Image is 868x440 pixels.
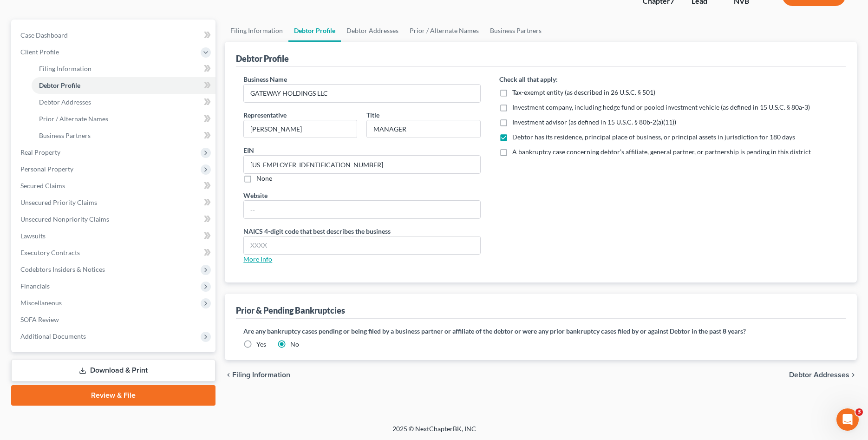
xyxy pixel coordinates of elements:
[836,408,859,431] iframe: Intercom live chat
[11,385,215,406] a: Review & File
[512,118,676,126] span: Investment advisor (as defined in 15 U.S.C. § 80b-2(a)(11))
[13,211,215,228] a: Unsecured Nonpriority Claims
[243,74,287,84] label: Business Name
[32,127,215,144] a: Business Partners
[243,226,391,236] label: NAICS 4-digit code that best describes the business
[20,148,60,156] span: Real Property
[20,198,97,206] span: Unsecured Priority Claims
[20,48,59,56] span: Client Profile
[512,148,811,156] span: A bankruptcy case concerning debtor’s affiliate, general partner, or partnership is pending in th...
[244,156,480,173] input: --
[256,340,266,349] label: Yes
[290,340,299,349] label: No
[243,110,287,120] label: Representative
[367,120,480,138] input: Enter title...
[244,201,480,218] input: --
[244,236,480,254] input: XXXX
[243,255,272,263] a: More Info
[32,60,215,77] a: Filing Information
[341,20,404,42] a: Debtor Addresses
[20,165,73,173] span: Personal Property
[20,282,50,290] span: Financials
[39,115,108,123] span: Prior / Alternate Names
[236,53,289,64] div: Debtor Profile
[288,20,341,42] a: Debtor Profile
[512,133,795,141] span: Debtor has its residence, principal place of business, or principal assets in jurisdiction for 18...
[13,311,215,328] a: SOFA Review
[32,111,215,127] a: Prior / Alternate Names
[13,194,215,211] a: Unsecured Priority Claims
[20,299,62,307] span: Miscellaneous
[13,27,215,44] a: Case Dashboard
[236,305,345,316] div: Prior & Pending Bankruptcies
[244,120,357,138] input: Enter representative...
[849,371,857,379] i: chevron_right
[366,110,379,120] label: Title
[244,85,480,102] input: Enter name...
[512,88,655,96] span: Tax-exempt entity (as described in 26 U.S.C. § 501)
[243,190,268,200] label: Website
[13,228,215,244] a: Lawsuits
[20,265,105,273] span: Codebtors Insiders & Notices
[404,20,484,42] a: Prior / Alternate Names
[225,371,290,379] button: chevron_left Filing Information
[13,177,215,194] a: Secured Claims
[39,65,91,72] span: Filing Information
[243,326,838,336] label: Are any bankruptcy cases pending or being filed by a business partner or affiliate of the debtor ...
[20,182,65,190] span: Secured Claims
[39,98,91,106] span: Debtor Addresses
[225,371,232,379] i: chevron_left
[256,174,272,183] label: None
[789,371,849,379] span: Debtor Addresses
[20,315,59,323] span: SOFA Review
[39,131,91,139] span: Business Partners
[39,81,80,89] span: Debtor Profile
[789,371,857,379] button: Debtor Addresses chevron_right
[32,77,215,94] a: Debtor Profile
[20,215,109,223] span: Unsecured Nonpriority Claims
[232,371,290,379] span: Filing Information
[243,145,254,155] label: EIN
[11,360,215,381] a: Download & Print
[855,408,863,416] span: 3
[20,332,86,340] span: Additional Documents
[484,20,547,42] a: Business Partners
[20,31,68,39] span: Case Dashboard
[20,249,80,256] span: Executory Contracts
[225,20,288,42] a: Filing Information
[13,244,215,261] a: Executory Contracts
[32,94,215,111] a: Debtor Addresses
[20,232,46,240] span: Lawsuits
[512,103,810,111] span: Investment company, including hedge fund or pooled investment vehicle (as defined in 15 U.S.C. § ...
[499,74,558,84] label: Check all that apply:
